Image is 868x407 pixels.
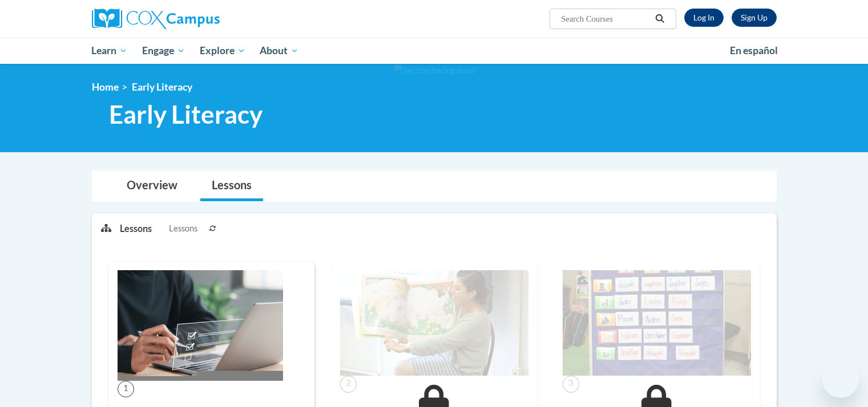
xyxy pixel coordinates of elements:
span: About [260,44,298,58]
span: Explore [200,44,245,58]
img: Course Image [563,270,751,376]
span: Learn [91,44,127,58]
button: Search [651,12,668,26]
span: Early Literacy [132,81,192,93]
div: Main menu [75,38,794,64]
span: 3 [563,376,579,392]
span: Lessons [169,222,197,235]
a: Cox Campus [92,9,309,29]
img: Course Image [340,270,528,376]
img: Section background [394,64,475,77]
a: En español [722,39,785,63]
a: About [252,38,306,64]
a: Lessons [200,171,263,201]
span: 1 [118,381,134,397]
a: Home [92,81,119,93]
img: Cox Campus [92,9,220,29]
a: Explore [192,38,253,64]
span: Early Literacy [109,99,263,129]
p: Lessons [120,222,152,235]
img: Course Image [118,270,283,381]
span: Engage [142,44,185,58]
a: Register [732,9,777,27]
a: Overview [115,171,189,201]
iframe: Button to launch messaging window [822,361,859,398]
a: Engage [135,38,192,64]
span: 2 [340,376,357,392]
input: Search Courses [560,12,651,26]
a: Learn [84,38,135,64]
a: Log In [684,9,724,27]
span: En español [730,44,778,56]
